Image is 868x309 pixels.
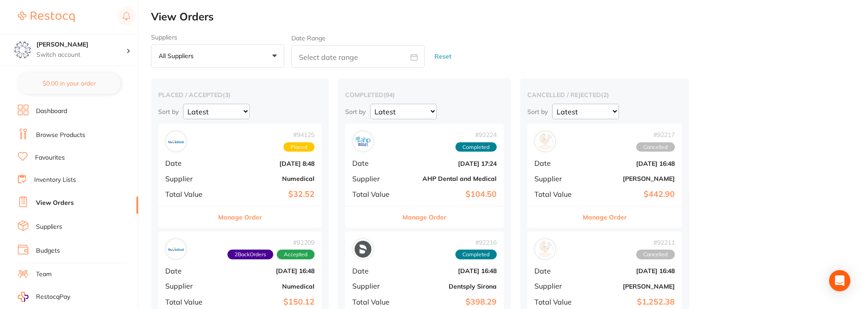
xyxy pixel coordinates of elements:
[534,175,579,183] span: Supplier
[158,124,322,228] div: Numedical#94125PlacedDate[DATE] 8:48SupplierNumedicalTotal Value$32.52Manage Order
[218,207,262,228] button: Manage Order
[151,34,284,41] label: Suppliers
[352,190,398,198] span: Total Value
[352,175,398,183] span: Supplier
[534,190,579,198] span: Total Value
[165,267,213,275] span: Date
[18,7,75,27] a: Restocq Logo
[534,267,579,275] span: Date
[352,159,398,167] span: Date
[352,282,398,290] span: Supplier
[455,250,497,259] span: Completed
[405,160,497,167] b: [DATE] 17:24
[636,239,675,246] span: # 92211
[220,283,315,290] b: Numedical
[36,51,126,59] p: Switch account
[36,131,85,140] a: Browse Products
[151,44,284,68] button: All suppliers
[527,91,682,99] h2: cancelled / rejected ( 2 )
[354,133,371,150] img: AHP Dental and Medical
[18,292,70,302] a: RestocqPay
[405,283,497,290] b: Dentsply Sirona
[586,190,675,199] b: $442.90
[352,267,398,275] span: Date
[405,297,497,307] b: $398.29
[354,241,371,258] img: Dentsply Sirona
[167,241,184,258] img: Numedical
[36,199,74,207] a: View Orders
[159,52,197,60] p: All suppliers
[352,298,398,306] span: Total Value
[586,267,675,274] b: [DATE] 16:48
[537,133,553,150] img: Adam Dental
[283,131,315,138] span: # 94125
[151,11,868,23] h2: View Orders
[455,131,497,138] span: # 92224
[291,45,425,68] input: Select date range
[405,175,497,182] b: AHP Dental and Medical
[220,175,315,182] b: Numedical
[14,41,32,59] img: Eumundi Dental
[18,73,120,94] button: $0.00 in your order
[283,142,315,152] span: Placed
[167,133,184,150] img: Numedical
[586,283,675,290] b: [PERSON_NAME]
[277,250,315,259] span: Accepted
[220,160,315,167] b: [DATE] 8:48
[220,297,315,307] b: $150.12
[165,282,213,290] span: Supplier
[345,91,504,99] h2: completed ( 94 )
[158,91,322,99] h2: placed / accepted ( 3 )
[534,159,579,167] span: Date
[345,108,366,116] p: Sort by
[18,292,28,302] img: RestocqPay
[36,270,52,279] a: Team
[527,108,548,116] p: Sort by
[636,131,675,138] span: # 92217
[405,190,497,199] b: $104.50
[36,293,70,301] span: RestocqPay
[220,267,315,274] b: [DATE] 16:48
[455,239,497,246] span: # 92216
[537,241,553,258] img: Henry Schein Halas
[220,190,315,199] b: $32.52
[455,142,497,152] span: Completed
[636,142,675,152] span: Cancelled
[534,282,579,290] span: Supplier
[165,175,213,183] span: Supplier
[36,40,126,49] h4: Eumundi Dental
[165,298,213,306] span: Total Value
[36,246,60,255] a: Budgets
[36,223,62,231] a: Suppliers
[534,298,579,306] span: Total Value
[158,108,179,116] p: Sort by
[227,250,273,259] span: Back orders
[829,270,850,291] div: Open Intercom Messenger
[18,12,75,22] img: Restocq Logo
[586,297,675,307] b: $1,252.38
[402,207,446,228] button: Manage Order
[165,159,213,167] span: Date
[586,160,675,167] b: [DATE] 16:48
[583,207,627,228] button: Manage Order
[35,153,65,162] a: Favourites
[227,239,315,246] span: # 92209
[34,176,76,184] a: Inventory Lists
[36,107,67,116] a: Dashboard
[165,190,213,198] span: Total Value
[291,35,326,42] label: Date Range
[405,267,497,274] b: [DATE] 16:48
[432,45,454,68] button: Reset
[586,175,675,182] b: [PERSON_NAME]
[636,250,675,259] span: Cancelled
